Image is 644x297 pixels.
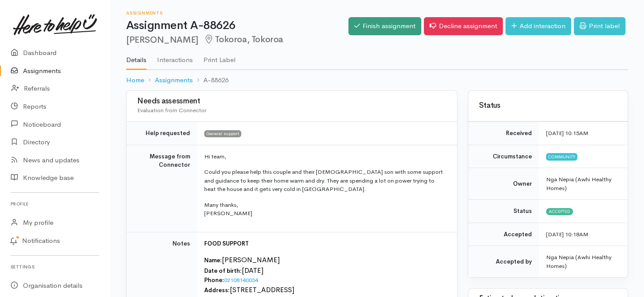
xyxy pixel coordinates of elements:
[157,44,193,69] a: Interactions
[424,17,503,35] a: Decline assignment
[546,176,611,192] span: Nga Nepia (Awhi Healthy Homes)
[222,255,280,264] font: [PERSON_NAME]
[546,153,577,160] span: Community
[468,168,539,200] td: Owner
[126,35,348,45] h2: [PERSON_NAME]
[468,122,539,145] td: Received
[468,145,539,168] td: Circumstance
[204,201,446,218] p: Many thanks, [PERSON_NAME]
[546,129,588,137] time: [DATE] 10:15AM
[126,70,628,91] nav: breadcrumb
[204,240,249,247] span: FOOD SUPPORT
[126,75,144,85] a: Home
[204,34,283,45] span: Tokoroa, Tokoroa
[11,198,99,210] h6: Profile
[546,208,573,215] span: Accepted
[126,44,146,70] a: Details
[204,286,230,294] span: Address:
[127,122,197,145] td: Help requested
[505,17,571,35] a: Add interaction
[203,44,236,69] a: Print Label
[204,257,222,264] span: Name:
[204,267,242,275] span: Date of birth:
[127,145,197,232] td: Message from Connector
[204,152,446,161] p: Hi team,
[193,75,228,85] li: A-88626
[126,19,348,32] h1: Assignment A-88626
[348,17,421,35] a: Finish assignment
[468,200,539,223] td: Status
[546,231,588,238] time: [DATE] 10:18AM
[224,276,258,284] a: 02108140034
[126,11,348,15] h6: Assignments
[155,75,193,85] a: Assignments
[230,285,294,294] font: [STREET_ADDRESS]
[137,97,446,106] h3: Needs assessment
[539,246,628,278] td: Nga Nepia (Awhi Healthy Homes)
[574,17,625,35] a: Print label
[468,223,539,246] td: Accepted
[11,261,99,273] h6: Settings
[204,130,241,137] span: General support
[479,102,617,110] h3: Status
[468,246,539,278] td: Accepted by
[204,168,446,194] p: Could you please help this couple and their [DEMOGRAPHIC_DATA] son with some support and guidance...
[242,266,263,275] font: [DATE]
[204,276,224,284] span: Phone:
[137,106,206,114] span: Evaluation from Connector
